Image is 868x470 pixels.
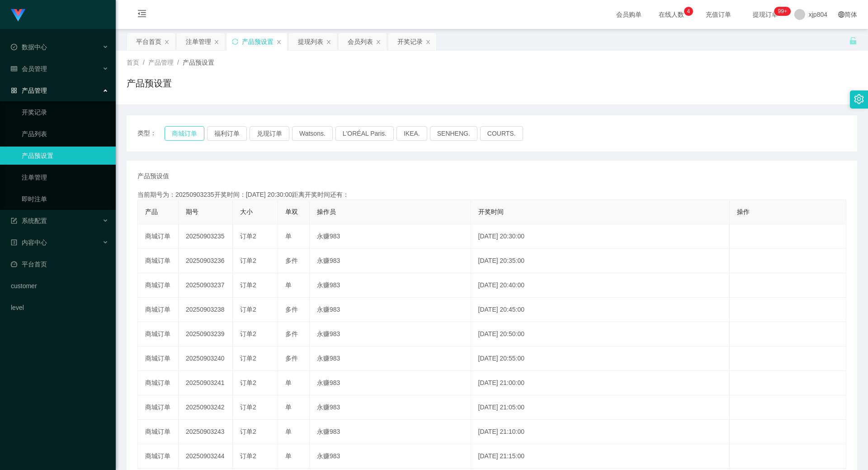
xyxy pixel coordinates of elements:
[11,43,47,51] span: 数据中心
[138,444,179,469] td: 商城订单
[240,330,256,337] span: 订单2
[774,7,791,16] sup: 259
[240,404,256,411] span: 订单2
[138,298,179,322] td: 商城订单
[471,249,730,273] td: [DATE] 20:35:00
[179,249,233,273] td: 20250903236
[214,39,219,45] i: 图标: close
[276,39,282,45] i: 图标: close
[240,452,256,460] span: 订单2
[240,233,256,240] span: 订单2
[737,208,750,215] span: 操作
[143,59,145,66] span: /
[179,347,233,371] td: 20250903240
[285,257,298,264] span: 多件
[397,33,423,50] div: 开奖记录
[179,322,233,347] td: 20250903239
[310,371,471,395] td: 永赚983
[183,59,214,66] span: 产品预设置
[179,395,233,420] td: 20250903242
[138,273,179,298] td: 商城订单
[471,298,730,322] td: [DATE] 20:45:00
[310,322,471,347] td: 永赚983
[285,208,298,215] span: 单双
[471,444,730,469] td: [DATE] 21:15:00
[425,39,431,45] i: 图标: close
[838,11,844,18] i: 图标: global
[480,126,523,141] button: COURTS.
[207,126,247,141] button: 福利订单
[701,11,736,18] span: 充值订单
[310,420,471,444] td: 永赚983
[748,11,783,18] span: 提现订单
[285,330,298,337] span: 多件
[138,371,179,395] td: 商城订单
[684,7,693,16] sup: 4
[11,9,25,22] img: logo.9652507e.png
[310,298,471,322] td: 永赚983
[186,33,211,50] div: 注单管理
[136,33,161,50] div: 平台首页
[11,239,17,246] i: 图标: profile
[138,224,179,249] td: 商城订单
[11,299,108,317] a: level
[165,126,204,141] button: 商城订单
[11,239,47,246] span: 内容中心
[310,249,471,273] td: 永赚983
[285,452,292,460] span: 单
[186,208,198,215] span: 期号
[854,94,864,104] i: 图标: setting
[687,7,690,16] p: 4
[22,125,108,143] a: 产品列表
[179,444,233,469] td: 20250903244
[137,171,169,181] span: 产品预设值
[11,87,47,94] span: 产品管理
[179,273,233,298] td: 20250903237
[22,168,108,186] a: 注单管理
[11,65,47,72] span: 会员管理
[396,126,427,141] button: IKEA.
[138,420,179,444] td: 商城订单
[22,103,108,121] a: 开奖记录
[478,208,504,215] span: 开奖时间
[430,126,477,141] button: SENHENG.
[240,355,256,362] span: 订单2
[335,126,394,141] button: L'ORÉAL Paris.
[22,147,108,165] a: 产品预设置
[654,11,689,18] span: 在线人数
[22,190,108,208] a: 即时注单
[138,249,179,273] td: 商城订单
[285,233,292,240] span: 单
[292,126,333,141] button: Watsons.
[310,347,471,371] td: 永赚983
[471,224,730,249] td: [DATE] 20:30:00
[310,273,471,298] td: 永赚983
[148,59,174,66] span: 产品管理
[138,347,179,371] td: 商城订单
[471,322,730,347] td: [DATE] 20:50:00
[164,39,170,45] i: 图标: close
[348,33,373,50] div: 会员列表
[179,224,233,249] td: 20250903235
[250,126,289,141] button: 兑现订单
[240,281,256,289] span: 订单2
[138,322,179,347] td: 商城订单
[310,395,471,420] td: 永赚983
[471,395,730,420] td: [DATE] 21:05:00
[298,33,323,50] div: 提现列表
[11,255,108,273] a: 图标: dashboard平台首页
[471,420,730,444] td: [DATE] 21:10:00
[317,208,336,215] span: 操作员
[285,355,298,362] span: 多件
[471,347,730,371] td: [DATE] 20:55:00
[285,404,292,411] span: 单
[177,59,179,66] span: /
[310,444,471,469] td: 永赚983
[310,224,471,249] td: 永赚983
[127,0,157,29] i: 图标: menu-fold
[11,87,17,94] i: 图标: appstore-o
[137,126,165,141] span: 类型：
[240,257,256,264] span: 订单2
[240,428,256,435] span: 订单2
[285,428,292,435] span: 单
